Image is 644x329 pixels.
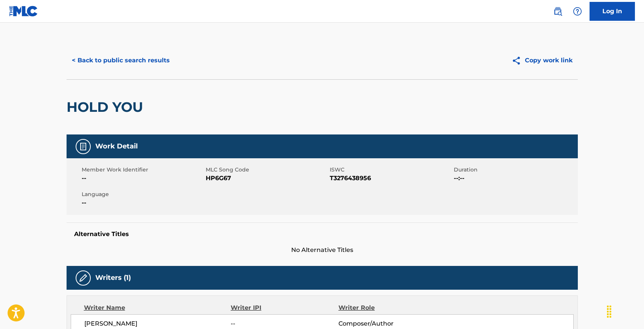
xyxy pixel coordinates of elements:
div: Drag [603,300,615,323]
a: Log In [590,2,635,21]
h5: Alternative Titles [74,230,570,238]
img: Writers [79,273,88,283]
h5: Writers (1) [95,273,131,282]
span: T3276438956 [330,174,452,183]
h2: HOLD YOU [67,99,147,116]
h5: Work Detail [95,142,138,151]
span: No Alternative Titles [67,246,578,255]
span: --:-- [454,174,576,183]
span: -- [231,319,338,328]
div: Help [570,4,585,19]
span: ISWC [330,166,452,174]
div: Writer Name [84,303,231,312]
span: -- [82,198,204,207]
span: [PERSON_NAME] [84,319,231,328]
span: Member Work Identifier [82,166,204,174]
span: Duration [454,166,576,174]
div: Writer IPI [231,303,338,312]
button: Copy work link [506,51,578,70]
a: Public Search [550,4,565,19]
iframe: Chat Widget [606,293,644,329]
img: search [553,7,562,16]
img: Work Detail [79,142,88,151]
span: -- [82,174,204,183]
button: < Back to public search results [67,51,175,70]
span: Language [82,190,204,198]
span: MLC Song Code [206,166,328,174]
span: Composer/Author [338,319,436,328]
img: Copy work link [512,56,525,65]
img: MLC Logo [9,6,38,17]
div: Writer Role [338,303,436,312]
img: help [573,7,582,16]
span: HP6G67 [206,174,328,183]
